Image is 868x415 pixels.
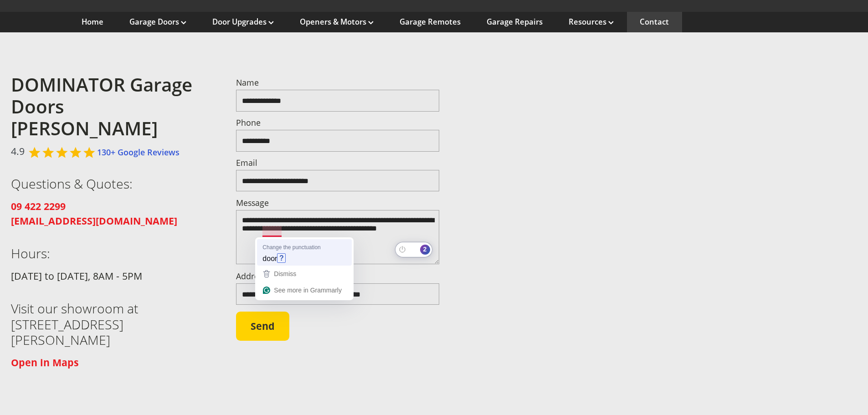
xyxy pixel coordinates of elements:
[11,74,215,140] h2: DOMINATOR Garage Doors [PERSON_NAME]
[212,17,274,27] a: Door Upgrades
[11,356,79,369] a: Open in Maps
[11,269,215,283] p: [DATE] to [DATE], 8AM - 5PM
[129,17,186,27] a: Garage Doors
[569,17,614,27] a: Resources
[82,17,103,27] a: Home
[487,17,543,27] a: Garage Repairs
[640,17,669,27] a: Contact
[236,119,440,127] label: Phone
[97,147,180,158] a: 130+ Google Reviews
[236,159,440,167] label: Email
[11,214,177,227] strong: [EMAIL_ADDRESS][DOMAIN_NAME]
[11,176,215,191] h3: Questions & Quotes:
[236,199,440,207] label: Message
[11,246,215,261] h3: Hours:
[400,17,461,27] a: Garage Remotes
[300,17,374,27] a: Openers & Motors
[236,272,440,281] label: Address
[236,210,440,264] textarea: To enrich screen reader interactions, please activate Accessibility in Grammarly extension settings
[11,215,177,227] a: [EMAIL_ADDRESS][DOMAIN_NAME]
[236,312,289,341] button: Send
[236,79,440,87] label: Name
[11,200,66,213] a: 09 422 2299
[29,146,97,159] div: Rated 4.9 out of 5,
[11,144,25,159] span: 4.9
[11,301,215,348] h3: Visit our showroom at [STREET_ADDRESS][PERSON_NAME]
